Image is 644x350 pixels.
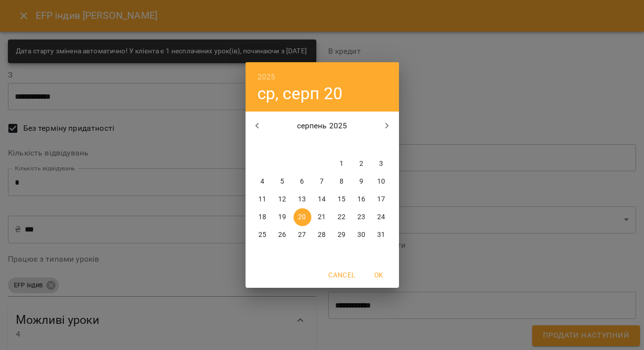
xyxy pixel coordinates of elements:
p: 14 [318,194,326,204]
button: 28 [313,226,331,244]
span: нд [373,140,391,150]
span: OK [367,269,391,281]
button: 7 [313,173,331,191]
p: 11 [258,194,266,204]
p: 15 [338,194,346,204]
p: 22 [338,212,346,222]
p: 25 [258,230,266,240]
button: 14 [313,191,331,208]
p: 26 [278,230,286,240]
p: 5 [280,177,284,187]
button: 9 [353,173,371,191]
p: серпень 2025 [269,120,375,132]
button: 4 [254,173,272,191]
button: 10 [373,173,391,191]
span: Cancel [328,269,355,281]
span: пн [254,140,272,150]
button: 2025 [257,70,276,84]
button: 23 [353,208,371,226]
p: 20 [298,212,306,222]
p: 21 [318,212,326,222]
button: 22 [333,208,351,226]
button: 15 [333,191,351,208]
button: 6 [294,173,311,191]
span: чт [313,140,331,150]
p: 17 [377,194,385,204]
button: 8 [333,173,351,191]
p: 8 [340,177,344,187]
p: 24 [377,212,385,222]
p: 7 [320,177,324,187]
button: 5 [274,173,292,191]
p: 9 [359,177,363,187]
button: 24 [373,208,391,226]
p: 31 [377,230,385,240]
p: 4 [260,177,264,187]
button: 29 [333,226,351,244]
button: 3 [373,155,391,173]
p: 19 [278,212,286,222]
p: 23 [357,212,365,222]
p: 30 [357,230,365,240]
p: 6 [300,177,304,187]
p: 2 [359,159,363,169]
p: 13 [298,194,306,204]
p: 1 [340,159,344,169]
button: 30 [353,226,371,244]
button: 27 [294,226,311,244]
button: 16 [353,191,371,208]
p: 18 [258,212,266,222]
button: 17 [373,191,391,208]
span: сб [353,140,371,150]
button: 13 [294,191,311,208]
p: 3 [379,159,383,169]
button: 21 [313,208,331,226]
p: 10 [377,177,385,187]
button: 19 [274,208,292,226]
span: вт [274,140,292,150]
button: ср, серп 20 [257,83,343,104]
button: 20 [294,208,311,226]
button: Cancel [324,266,359,284]
p: 12 [278,194,286,204]
button: 26 [274,226,292,244]
button: 2 [353,155,371,173]
button: 12 [274,191,292,208]
p: 29 [338,230,346,240]
p: 28 [318,230,326,240]
button: 11 [254,191,272,208]
button: 1 [333,155,351,173]
p: 16 [357,194,365,204]
button: 18 [254,208,272,226]
button: OK [363,266,395,284]
span: пт [333,140,351,150]
span: ср [294,140,311,150]
button: 31 [373,226,391,244]
p: 27 [298,230,306,240]
button: 25 [254,226,272,244]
